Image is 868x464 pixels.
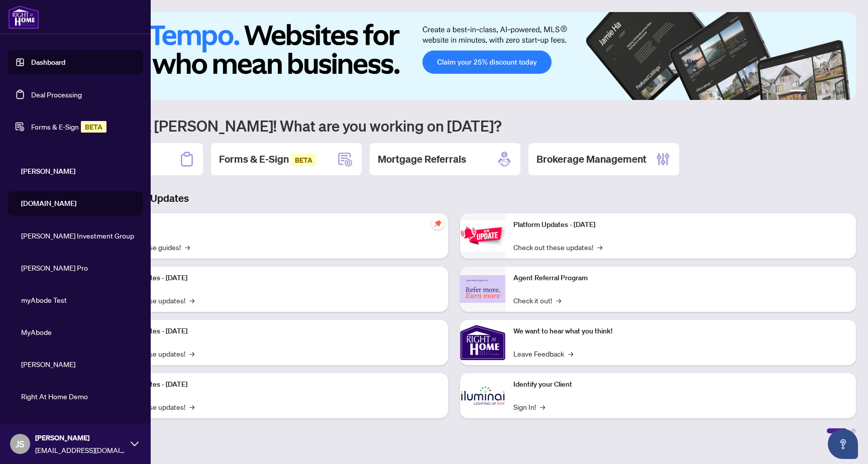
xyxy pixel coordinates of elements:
[8,5,39,29] img: logo
[291,154,316,166] span: BETA
[105,326,440,337] p: Platform Updates - [DATE]
[105,273,440,284] p: Platform Updates - [DATE]
[513,326,848,337] p: We want to hear what you think!
[105,379,440,390] p: Platform Updates - [DATE]
[540,401,545,412] span: →
[828,429,858,459] button: Open asap
[378,152,466,166] h2: Mortgage Referrals
[21,230,136,241] span: [PERSON_NAME] Investment Group
[460,373,505,418] img: Identify your Client
[35,432,126,443] span: [PERSON_NAME]
[21,198,136,209] span: [DOMAIN_NAME]
[790,90,806,94] button: 1
[818,90,822,94] button: 3
[31,122,106,131] a: Forms & E-SignBETA
[16,437,25,451] span: JS
[568,348,573,359] span: →
[105,219,440,230] p: Self-Help
[31,58,65,67] a: Dashboard
[52,116,856,135] h1: Welcome back [PERSON_NAME]! What are you working on [DATE]?
[810,90,814,94] button: 2
[513,348,573,359] a: Leave Feedback→
[189,295,194,306] span: →
[556,295,561,306] span: →
[513,379,848,390] p: Identify your Client
[52,191,856,205] h3: Brokerage & Industry Updates
[513,242,602,253] a: Check out these updates!→
[597,242,602,253] span: →
[21,294,136,305] span: myAbode Test
[834,90,838,94] button: 5
[513,401,545,412] a: Sign In!→
[21,262,136,273] span: [PERSON_NAME] Pro
[826,90,830,94] button: 4
[460,275,505,303] img: Agent Referral Program
[189,348,194,359] span: →
[432,217,444,229] span: pushpin
[842,90,846,94] button: 6
[31,90,82,99] a: Deal Processing
[35,444,126,455] span: [EMAIL_ADDRESS][DOMAIN_NAME]
[185,242,190,253] span: →
[21,326,136,337] span: MyAbode
[513,219,848,230] p: Platform Updates - [DATE]
[460,320,505,365] img: We want to hear what you think!
[21,166,136,177] span: [PERSON_NAME]
[21,359,136,370] span: [PERSON_NAME]
[513,295,561,306] a: Check it out!→
[460,220,505,252] img: Platform Updates - June 23, 2025
[189,401,194,412] span: →
[52,12,856,100] img: Slide 0
[219,153,316,165] span: Forms & E-Sign
[536,152,646,166] h2: Brokerage Management
[21,423,136,434] span: [DEMOGRAPHIC_DATA][PERSON_NAME] Realty
[21,391,136,402] span: Right At Home Demo
[513,273,848,284] p: Agent Referral Program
